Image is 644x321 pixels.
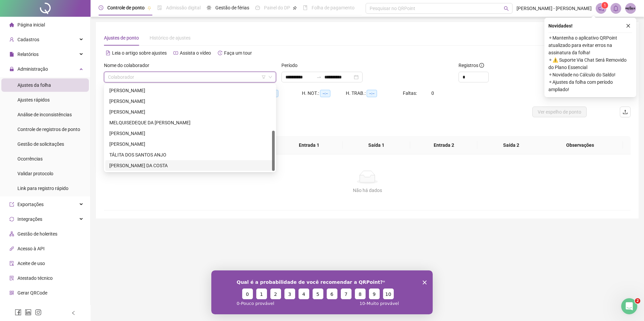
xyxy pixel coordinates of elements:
[17,82,51,88] span: Ajustes da folha
[215,5,249,10] span: Gestão de férias
[293,6,297,10] span: pushpin
[268,75,272,79] span: down
[598,5,604,11] span: notification
[459,62,484,69] span: Registros
[17,202,44,207] span: Exportações
[343,136,410,154] th: Saída 1
[17,231,57,237] span: Gestão de holerites
[105,85,275,96] div: JOVANA CRISTINA DOS SANTOS MENDES
[112,187,623,194] div: Não há dados
[431,90,434,96] span: 0
[258,89,302,97] div: HE 3:
[316,74,322,80] span: to
[548,22,573,29] span: Novidades !
[17,290,47,296] span: Gerar QRCode
[17,186,68,191] span: Link para registro rápido
[601,2,608,9] sup: 1
[150,35,191,41] span: Histórico de ajustes
[504,6,509,11] span: search
[17,97,50,103] span: Ajustes rápidos
[626,23,631,28] span: close
[604,3,606,8] span: 1
[105,117,275,128] div: MELQUISEDEQUE DA ROCHA MARQUES
[303,5,308,10] span: book
[9,67,14,71] span: lock
[109,130,271,137] div: [PERSON_NAME]
[532,107,587,117] button: Ver espelho de ponto
[9,291,14,295] span: qrcode
[410,136,478,154] th: Entrada 2
[548,56,632,71] span: ⚬ ⚠️ Suporte Via Chat Será Removido do Plano Essencial
[109,87,271,94] div: [PERSON_NAME]
[15,309,21,316] span: facebook
[9,22,14,27] span: home
[157,5,162,10] span: file-done
[17,246,45,251] span: Acesso à API
[105,149,275,160] div: TÁLITA DOS SANTOS ANJO
[517,5,592,12] span: [PERSON_NAME] - [PERSON_NAME]
[107,5,145,10] span: Controle de ponto
[316,74,322,80] span: swap-right
[542,141,618,149] span: Observações
[91,298,644,321] footer: QRPoint © 2025 - 2.90.5 -
[105,139,275,149] div: SOLANGE REIS RODRIGUES
[9,232,14,236] span: apartment
[9,52,14,57] span: file
[17,66,48,72] span: Administração
[71,311,76,315] span: left
[166,5,201,10] span: Admissão digital
[104,62,154,69] label: Nome do colaborador
[262,75,266,79] span: filter
[537,136,623,154] th: Observações
[109,140,271,148] div: [PERSON_NAME]
[275,136,343,154] th: Entrada 1
[9,261,14,266] span: audit
[109,162,271,169] div: [PERSON_NAME] DA COSTA
[403,90,418,96] span: Faltas:
[224,50,252,56] span: Faça um tour
[264,5,290,10] span: Painel do DP
[17,52,39,57] span: Relatórios
[9,37,14,42] span: user-add
[147,6,151,10] span: pushpin
[105,128,275,139] div: RENATA PEREIRA MONTEIRO
[17,22,45,27] span: Página inicial
[281,62,302,69] label: Período
[17,216,42,222] span: Integrações
[17,127,80,132] span: Controle de registros de ponto
[17,275,53,281] span: Atestado técnico
[207,5,211,10] span: sun
[255,5,260,10] span: dashboard
[548,78,632,93] span: ⚬ Ajustes da folha com período ampliado!
[9,217,14,221] span: sync
[109,108,271,116] div: [PERSON_NAME]
[9,246,14,251] span: api
[548,34,632,56] span: ⚬ Mantenha o aplicativo QRPoint atualizado para evitar erros na assinatura da folha!
[477,136,545,154] th: Saída 2
[17,37,39,42] span: Cadastros
[25,309,32,316] span: linkedin
[312,5,355,10] span: Folha de pagamento
[367,90,377,97] span: --:--
[548,71,632,78] span: ⚬ Novidade no Cálculo do Saldo!
[17,112,72,117] span: Análise de inconsistências
[211,270,433,314] iframe: Pesquisa da QRPoint
[17,261,45,266] span: Aceite de uso
[320,90,330,97] span: --:--
[626,3,636,13] img: 60548
[623,109,628,115] span: upload
[17,156,43,162] span: Ocorrências
[109,119,271,126] div: MELQUISEDEQUE DA [PERSON_NAME]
